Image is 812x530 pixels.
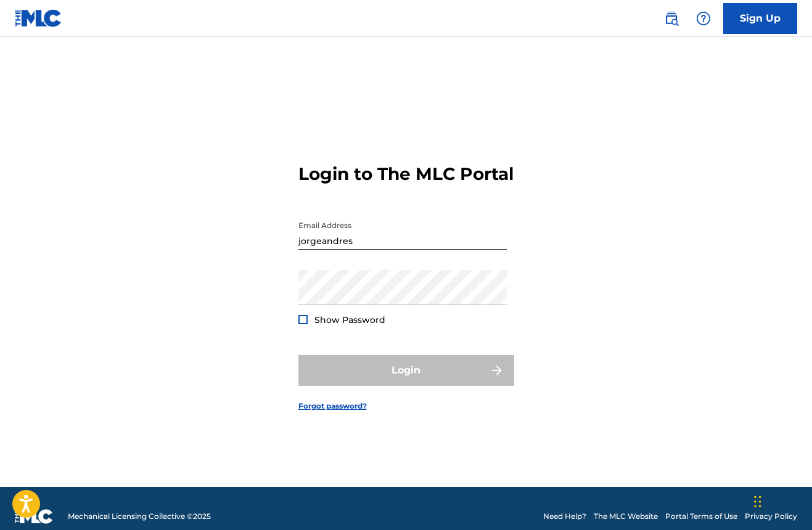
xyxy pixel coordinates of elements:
span: Show Password [314,314,385,325]
div: Arrastrar [754,483,761,520]
a: Public Search [659,6,684,31]
div: Widget de chat [750,471,812,530]
a: Sign Up [723,3,797,34]
a: Portal Terms of Use [665,511,737,522]
img: logo [15,509,53,524]
a: Privacy Policy [745,511,797,522]
a: Forgot password? [298,401,367,412]
img: help [696,11,711,26]
iframe: Chat Widget [750,471,812,530]
a: Need Help? [543,511,586,522]
img: MLC Logo [15,9,62,27]
img: search [664,11,679,26]
a: The MLC Website [594,511,658,522]
div: Help [691,6,716,31]
span: Mechanical Licensing Collective © 2025 [68,511,211,522]
h3: Login to The MLC Portal [298,163,514,185]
